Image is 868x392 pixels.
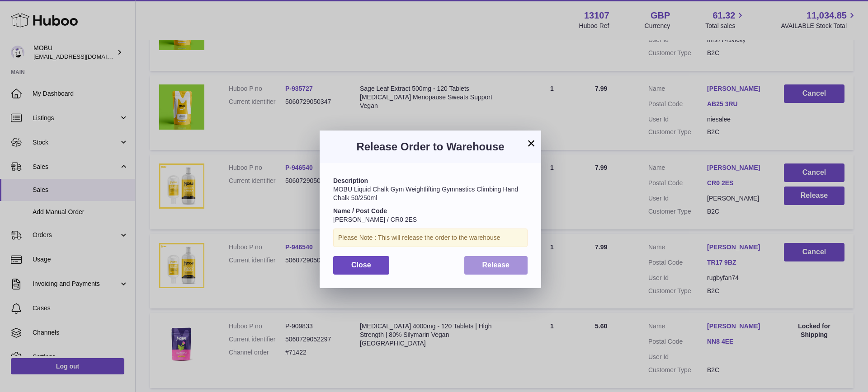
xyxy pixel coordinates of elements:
button: Close [333,256,389,275]
span: Release [482,261,510,269]
button: Release [464,256,528,275]
h3: Release Order to Warehouse [333,140,528,154]
button: × [526,138,537,149]
div: Please Note : This will release the order to the warehouse [333,229,528,247]
span: Close [351,261,371,269]
strong: Name / Post Code [333,207,387,215]
strong: Description [333,177,368,184]
span: MOBU Liquid Chalk Gym Weightlifting Gymnastics Climbing Hand Chalk 50/250ml [333,186,518,201]
span: [PERSON_NAME] / CR0 2ES [333,216,417,223]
